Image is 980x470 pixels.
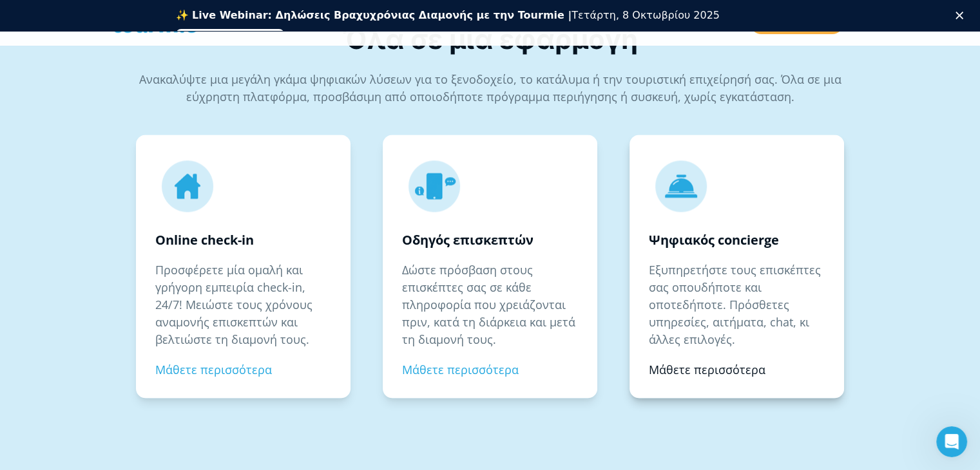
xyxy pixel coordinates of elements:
[155,362,272,377] a: Μάθετε περισσότερα
[649,362,765,377] a: Μάθετε περισσότερα
[402,261,578,348] p: Δώστε πρόσβαση στους επισκέπτες σας σε κάθε πληροφορία που χρειάζονται πριν, κατά τη διάρκεια και...
[155,261,331,348] p: Προσφέρετε μία ομαλή και γρήγορη εμπειρία check-in, 24/7! Μειώστε τους χρόνους αναμονής επισκεπτώ...
[176,9,720,22] div: Τετάρτη, 8 Οκτωβρίου 2025
[936,426,967,457] iframe: Intercom live chat
[176,29,285,44] a: Εγγραφείτε δωρεάν
[176,9,572,21] b: ✨ Live Webinar: Δηλώσεις Βραχυχρόνιας Διαμονής με την Tourmie |
[155,231,254,249] strong: Online check-in
[402,362,519,377] a: Μάθετε περισσότερα
[649,261,825,348] p: Εξυπηρετήστε τους επισκέπτες σας οπουδήποτε και οποτεδήποτε. Πρόσθετες υπηρεσίες, αιτήματα, chat,...
[133,71,847,106] p: Ανακαλύψτε μια μεγάλη γκάμα ψηφιακών λύσεων για το ξενοδοχείο, το κατάλυμα ή την τουριστική επιχε...
[956,12,968,19] div: Κλείσιμο
[402,231,533,249] strong: Οδηγός επισκεπτών
[342,23,638,55] span: Όλα σε μία εφαρμογή
[649,231,779,249] strong: Ψηφιακός concierge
